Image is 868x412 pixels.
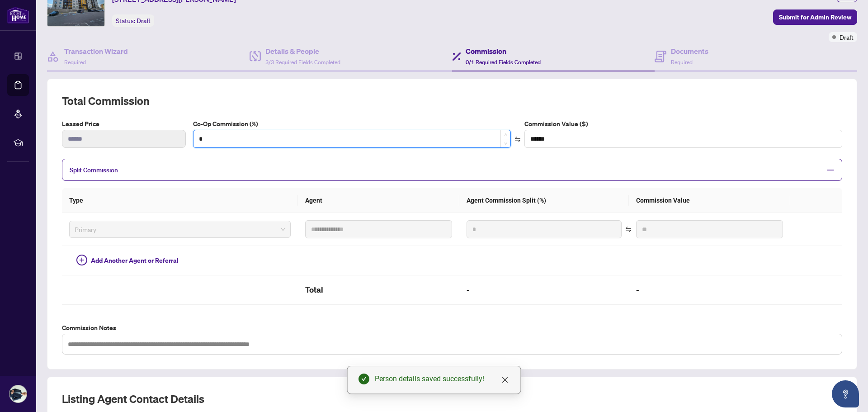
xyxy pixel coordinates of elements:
span: Draft [840,32,854,42]
span: Draft [137,17,151,25]
span: swap [514,136,521,142]
th: Type [62,188,298,213]
span: minus [826,166,835,174]
span: close [501,376,509,384]
h2: - [636,283,783,297]
h4: Details & People [265,46,340,57]
div: Person details saved successfully! [375,374,509,384]
div: Status: [112,14,154,27]
span: 0/1 Required Fields Completed [466,59,541,66]
label: Co-Op Commission (%) [193,119,511,129]
button: Open asap [832,380,859,407]
span: Add Another Agent or Referral [91,256,179,265]
label: Leased Price [62,119,186,129]
span: swap [625,226,632,232]
h2: - [467,283,622,297]
span: up [504,133,507,136]
span: Split Commission [70,166,118,174]
label: Commission Value ($) [524,119,842,129]
span: down [504,142,507,145]
span: Decrease Value [500,139,510,147]
label: Commission Notes [62,323,842,333]
span: 3/3 Required Fields Completed [265,59,340,66]
h4: Commission [466,46,541,57]
span: Primary [75,223,285,236]
h2: Total [305,283,452,297]
span: Required [671,59,693,66]
div: Split Commission [62,159,842,181]
button: Submit for Admin Review [773,9,857,25]
th: Agent Commission Split (%) [459,188,629,213]
img: logo [7,7,29,24]
h4: Transaction Wizard [64,46,128,57]
th: Commission Value [629,188,790,213]
span: Required [64,59,86,66]
h4: Documents [671,46,708,57]
span: Increase Value [500,130,510,139]
a: Close [500,375,510,385]
span: plus-circle [76,255,87,265]
span: check-circle [359,374,369,384]
th: Agent [298,188,459,213]
span: Submit for Admin Review [779,10,851,24]
img: Profile Icon [9,385,27,403]
button: Add Another Agent or Referral [69,253,186,268]
h2: Listing Agent Contact Details [62,392,842,406]
h2: Total Commission [62,94,842,108]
